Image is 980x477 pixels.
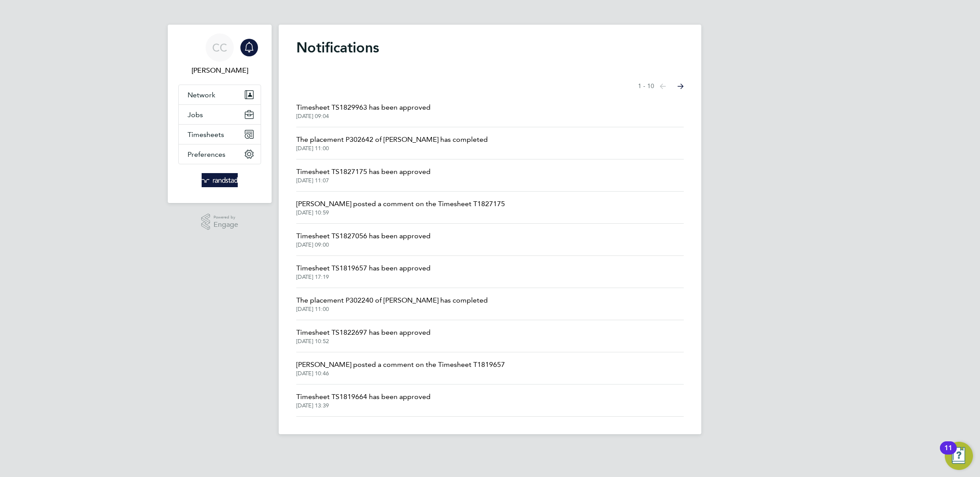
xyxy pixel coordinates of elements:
span: Timesheet TS1819664 has been approved [296,392,431,402]
span: Timesheet TS1819657 has been approved [296,263,431,274]
span: Timesheet TS1827175 has been approved [296,166,431,177]
span: [DATE] 11:00 [296,145,488,152]
span: Preferences [188,150,225,159]
a: CC[PERSON_NAME] [178,33,261,76]
span: Timesheet TS1829963 has been approved [296,102,431,113]
nav: Main navigation [168,25,272,203]
div: 11 [944,448,952,459]
span: [DATE] 10:52 [296,338,431,345]
span: [DATE] 10:59 [296,209,505,216]
span: The placement P302642 of [PERSON_NAME] has completed [296,134,488,145]
span: Timesheet TS1827056 has been approved [296,231,431,241]
span: [DATE] 11:07 [296,177,431,184]
a: Timesheet TS1827175 has been approved[DATE] 11:07 [296,166,431,184]
span: Corbon Clarke-Selby [178,65,261,76]
a: [PERSON_NAME] posted a comment on the Timesheet T1827175[DATE] 10:59 [296,199,505,216]
span: [DATE] 17:19 [296,274,431,281]
button: Preferences [179,144,261,164]
span: The placement P302240 of [PERSON_NAME] has completed [296,295,488,306]
a: Timesheet TS1819657 has been approved[DATE] 17:19 [296,263,431,281]
a: The placement P302240 of [PERSON_NAME] has completed[DATE] 11:00 [296,295,488,313]
button: Timesheets [179,125,261,144]
button: Open Resource Center, 11 new notifications [945,442,973,470]
nav: Select page of notifications list [638,78,684,95]
span: 1 - 10 [638,82,654,91]
span: [DATE] 11:00 [296,306,488,313]
span: Timesheet TS1822697 has been approved [296,327,431,338]
a: Go to home page [178,173,261,187]
h1: Notifications [296,39,684,56]
img: randstad-logo-retina.png [202,173,238,187]
span: CC [212,42,227,53]
span: Engage [214,221,238,229]
a: The placement P302642 of [PERSON_NAME] has completed[DATE] 11:00 [296,134,488,152]
button: Jobs [179,105,261,124]
span: [DATE] 10:46 [296,370,505,377]
span: Network [188,91,215,99]
span: Powered by [214,214,238,221]
span: [PERSON_NAME] posted a comment on the Timesheet T1819657 [296,359,505,370]
span: [PERSON_NAME] posted a comment on the Timesheet T1827175 [296,199,505,209]
span: [DATE] 09:00 [296,241,431,248]
span: [DATE] 09:04 [296,113,431,120]
a: [PERSON_NAME] posted a comment on the Timesheet T1819657[DATE] 10:46 [296,359,505,377]
button: Network [179,85,261,104]
span: Jobs [188,111,203,119]
span: [DATE] 13:39 [296,402,431,409]
a: Timesheet TS1827056 has been approved[DATE] 09:00 [296,231,431,248]
a: Timesheet TS1822697 has been approved[DATE] 10:52 [296,327,431,345]
a: Timesheet TS1819664 has been approved[DATE] 13:39 [296,392,431,409]
a: Timesheet TS1829963 has been approved[DATE] 09:04 [296,102,431,120]
span: Timesheets [188,130,224,139]
a: Powered byEngage [201,214,239,230]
